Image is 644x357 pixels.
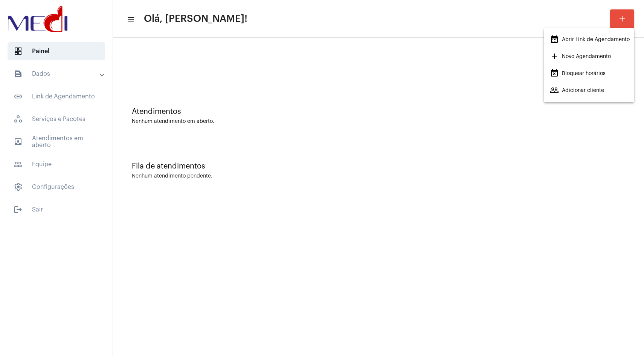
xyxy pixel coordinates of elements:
mat-icon: add [550,52,559,61]
span: Adicionar cliente [550,84,604,97]
button: Abrir Link de Agendamento [544,31,634,48]
span: Abrir Link de Agendamento [550,33,630,46]
mat-icon: calendar_month_outlined [550,35,559,44]
span: Novo Agendamento [550,50,611,63]
span: Bloquear horários [550,67,606,80]
button: Novo Agendamento [544,48,634,65]
button: Adicionar cliente [544,82,634,99]
mat-icon: event_busy [550,69,559,78]
mat-icon: people_outline [550,86,559,95]
button: Bloquear horários [544,65,634,82]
